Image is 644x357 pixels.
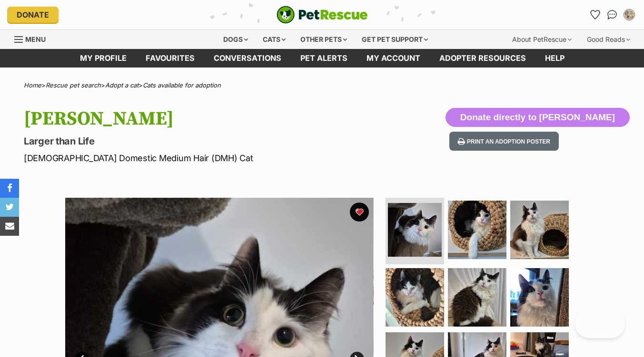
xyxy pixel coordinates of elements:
img: Photo of Collins [510,268,569,327]
a: My account [357,49,430,68]
div: Good Reads [580,30,637,49]
span: Menu [25,35,46,43]
a: conversations [204,49,291,68]
div: Dogs [217,30,255,49]
button: Print an adoption poster [449,132,559,151]
a: Home [24,81,41,89]
iframe: Help Scout Beacon - Open [575,309,625,338]
a: Conversations [604,7,620,22]
button: favourite [350,203,369,222]
a: Rescue pet search [46,81,101,89]
div: About PetRescue [505,30,578,49]
img: chat-41dd97257d64d25036548639549fe6c8038ab92f7586957e7f3b1b290dea8141.svg [607,10,617,19]
img: logo-cat-932fe2b9b8326f06289b0f2fb663e598f794de774fb13d1741a6617ecf9a85b4.svg [277,6,368,24]
p: Larger than Life [24,135,393,148]
a: My profile [70,49,136,68]
a: Cats available for adoption [143,81,221,89]
div: Get pet support [355,30,435,49]
a: Help [535,49,574,68]
img: Photo of Collins [388,203,442,257]
a: Donate [7,7,59,23]
img: Photo of Collins [448,268,506,327]
button: My account [622,7,637,22]
img: Photo of Collins [510,201,569,259]
a: Adopter resources [430,49,535,68]
h1: [PERSON_NAME] [24,108,393,130]
a: PetRescue [277,6,368,24]
div: Cats [256,30,292,49]
p: [DEMOGRAPHIC_DATA] Domestic Medium Hair (DMH) Cat [24,152,393,164]
button: Donate directly to [PERSON_NAME] [446,108,630,127]
a: Menu [14,30,52,47]
div: Other pets [294,30,354,49]
a: Pet alerts [291,49,357,68]
ul: Account quick links [587,7,637,22]
a: Adopt a cat [105,81,139,89]
img: Photo of Collins [386,268,444,327]
a: Favourites [136,49,204,68]
img: Photo of Collins [448,201,506,259]
a: Favourites [587,7,603,22]
img: Tammy Silverstein profile pic [624,10,634,19]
